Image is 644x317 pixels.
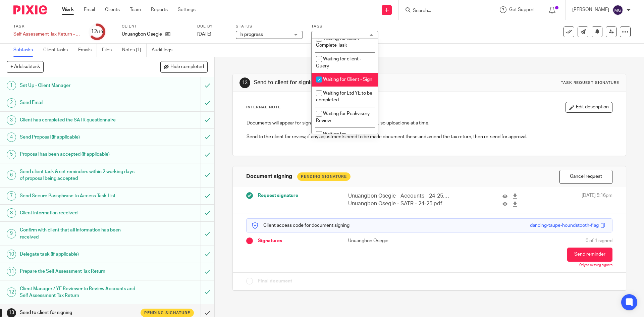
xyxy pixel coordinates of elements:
div: 2 [7,98,16,108]
button: Edit description [566,102,612,113]
p: Only to missing signers [579,263,612,267]
div: 8 [7,208,16,218]
a: Emails [78,44,97,57]
div: Pending Signature [297,172,351,181]
h1: Document signing [246,173,292,180]
a: Files [102,44,117,57]
button: + Add subtask [7,61,44,72]
span: [DATE] 5:16pm [582,192,612,208]
div: 3 [7,115,16,125]
h1: Delegate task (if applicable) [20,249,136,259]
label: Tags [311,24,378,29]
a: Client tasks [43,44,73,57]
h1: Client Manager / YE Reviewer to Review Accounts and Self Assessment Tax Return [20,284,136,301]
p: Internal Note [246,105,281,110]
input: Search [412,8,473,14]
div: Self Assessment Tax Return - [DATE]-[DATE] [13,31,80,38]
img: Pixie [13,5,47,14]
p: Documents will appear for signing in the order you upload them, so upload one at a time. [247,120,612,126]
h1: Send Email [20,98,136,108]
small: /19 [97,30,103,34]
p: Unuangbon Osegie [122,31,162,38]
div: Self Assessment Tax Return - 2024-2025 [13,31,80,38]
span: Signatures [258,237,282,244]
div: 12 [7,287,16,297]
h1: Send client task & set reminders within 2 working days of proposal being accepted [20,167,136,184]
a: Clients [105,6,120,13]
a: Audit logs [152,44,177,57]
label: Status [236,24,303,29]
p: Unuangbon Osegie - SATR - 24-25.pdf [348,200,449,208]
p: Send to the client for review, if any adjustments need to be made document these and amend the ta... [247,134,612,140]
div: 12 [91,28,103,36]
div: 9 [7,229,16,239]
h1: Confirm with client that all information has been received [20,225,136,242]
a: Team [130,6,141,13]
div: 1 [7,81,16,90]
a: Settings [178,6,196,13]
a: Email [84,6,95,13]
span: Hide completed [170,64,204,70]
h1: Proposal has been accepted (if applicable) [20,149,136,159]
span: Waiting for Ltd YE to be completed [316,91,372,103]
span: Final document [258,278,292,284]
button: Cancel request [559,170,612,184]
a: Notes (1) [122,44,147,57]
span: In progress [239,32,263,37]
a: Reports [151,6,168,13]
p: [PERSON_NAME] [572,6,609,13]
div: 6 [7,170,16,180]
button: Hide completed [160,61,208,72]
h1: Send to client for signing [254,79,444,86]
span: [DATE] [197,32,211,37]
label: Task [13,24,80,29]
div: Task request signature [561,80,619,86]
div: 4 [7,133,16,142]
h1: Client has completed the SATR questionnaire [20,115,136,125]
span: Request signature [258,192,298,199]
h1: Prepare the Self Assessment Tax Return [20,266,136,276]
p: Unuangbon Osegie - Accounts - 24-25.pdf [348,192,449,200]
span: 0 of 1 signed [586,237,612,244]
button: Send reminder [567,248,612,262]
h1: Send Proposal (if applicable) [20,132,136,142]
img: svg%3E [612,5,623,15]
h1: Client information received [20,208,136,218]
span: Waiting for client - Query [316,57,361,68]
p: Unuangbon Osegie [348,237,429,244]
h1: Send Secure Passphrase to Access Task List [20,191,136,201]
div: 13 [239,77,250,88]
label: Client [122,24,189,29]
h1: Set Up - Client Manager [20,81,136,91]
span: Pending signature [144,310,190,316]
span: Waiting for Peakvisory Review [316,111,370,123]
div: 11 [7,267,16,276]
label: Due by [197,24,227,29]
span: Waiting for Client - Sign [323,77,372,82]
span: Waiting for Bookkeeping to be completed [316,132,355,150]
a: Work [62,6,74,13]
div: dancing-taupe-houndstooth-flag [530,222,599,229]
div: 5 [7,150,16,159]
div: 10 [7,250,16,259]
div: 7 [7,191,16,201]
p: Client access code for document signing [252,222,350,229]
a: Subtasks [13,44,38,57]
span: Get Support [509,7,535,12]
